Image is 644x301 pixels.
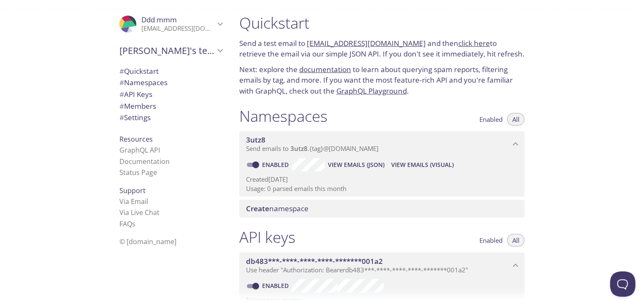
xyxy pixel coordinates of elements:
[246,204,269,213] span: Create
[113,77,229,89] div: Namespaces
[246,184,518,193] p: Usage: 0 parsed emails this month
[119,89,124,99] span: #
[239,131,525,157] div: 3utz8 namespace
[113,40,229,62] div: Ddd's team
[119,219,135,228] a: FAQ
[239,200,525,218] div: Create namespace
[325,158,388,172] button: View Emails (JSON)
[119,89,152,99] span: API Keys
[113,89,229,100] div: API Keys
[119,66,159,76] span: Quickstart
[239,228,295,247] h1: API keys
[119,113,124,122] span: #
[246,135,265,145] span: 3utz8
[239,64,525,97] p: Next: explore the to learn about querying spam reports, filtering emails by tag, and more. If you...
[261,282,292,290] a: Enabled
[132,219,135,228] span: s
[239,13,525,32] h1: Quickstart
[119,101,124,111] span: #
[458,38,490,48] a: click here
[610,271,636,297] iframe: Help Scout Beacon - Open
[113,100,229,112] div: Members
[474,113,508,126] button: Enabled
[119,145,160,155] a: GraphQL API
[246,144,379,153] span: Send emails to . {tag} @[DOMAIN_NAME]
[239,107,327,126] h1: Namespaces
[474,234,508,247] button: Enabled
[119,78,168,87] span: Namespaces
[388,158,457,172] button: View Emails (Visual)
[119,45,215,56] span: [PERSON_NAME]'s team
[141,15,177,24] span: Ddd mmm
[119,101,156,111] span: Members
[119,208,160,217] a: Via Live Chat
[113,10,229,38] div: Ddd mmm
[391,160,454,170] span: View Emails (Visual)
[246,175,518,184] p: Created [DATE]
[290,144,308,153] span: 3utz8
[239,38,525,59] p: Send a test email to and then to retrieve the email via our simple JSON API. If you don't see it ...
[119,66,124,76] span: #
[336,86,407,96] a: GraphQL Playground
[507,234,525,247] button: All
[307,38,426,48] a: [EMAIL_ADDRESS][DOMAIN_NAME]
[507,113,525,126] button: All
[119,197,148,206] a: Via Email
[113,65,229,77] div: Quickstart
[261,161,292,169] a: Enabled
[119,157,170,166] a: Documentation
[328,160,384,170] span: View Emails (JSON)
[246,204,308,213] span: namespace
[119,78,124,87] span: #
[119,113,151,122] span: Settings
[119,237,176,246] span: © [DOMAIN_NAME]
[119,134,153,144] span: Resources
[141,24,215,33] p: [EMAIL_ADDRESS][DOMAIN_NAME]
[299,64,351,74] a: documentation
[119,186,146,195] span: Support
[119,168,157,177] a: Status Page
[113,112,229,124] div: Team Settings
